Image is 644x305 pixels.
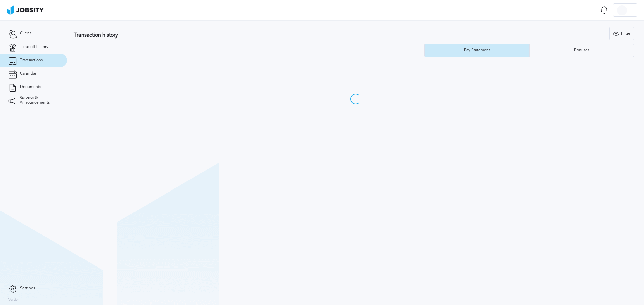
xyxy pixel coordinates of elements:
[20,71,36,76] span: Calendar
[20,58,43,63] span: Transactions
[424,44,529,57] button: Pay Statement
[20,45,48,49] span: Time off history
[20,96,59,105] span: Surveys & Announcements
[8,298,21,302] label: Version:
[529,44,634,57] button: Bonuses
[20,85,41,89] span: Documents
[571,48,593,53] div: Bonuses
[7,5,44,15] img: ab4bad089aa723f57921c736e9817d99.png
[20,31,31,36] span: Client
[609,27,634,40] button: Filter
[74,32,380,38] h3: Transaction history
[20,286,35,291] span: Settings
[461,48,493,53] div: Pay Statement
